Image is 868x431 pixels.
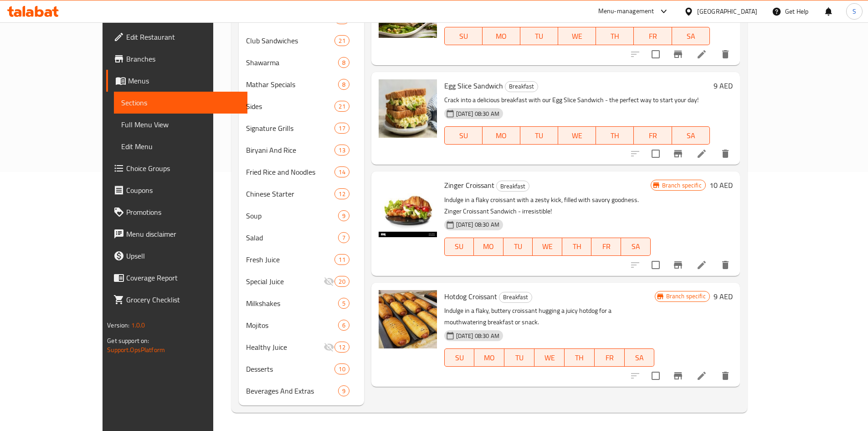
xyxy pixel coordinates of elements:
[338,210,349,221] div: items
[379,79,437,138] img: Egg Slice Sandwich
[444,348,475,367] button: SU
[107,335,149,347] span: Get support on:
[339,387,349,395] span: 9
[562,30,592,43] span: WE
[483,126,520,145] button: MO
[106,223,247,245] a: Menu disclaimer
[637,30,668,43] span: FR
[334,145,349,156] div: items
[637,129,668,142] span: FR
[444,79,503,93] span: Egg Slice Sandwich
[246,210,338,221] div: Soup
[562,238,592,256] button: TH
[106,267,247,289] a: Coverage Report
[565,348,595,367] button: TH
[334,254,349,265] div: items
[667,43,689,65] button: Branch-specific-item
[505,81,538,92] div: Breakfast
[239,95,364,117] div: Sides21
[448,240,470,253] span: SU
[478,240,500,253] span: MO
[106,26,247,48] a: Edit Restaurant
[246,298,338,309] span: Milkshakes
[339,234,349,242] span: 7
[239,336,364,358] div: Healthy Juice12
[600,129,630,142] span: TH
[558,126,596,145] button: WE
[246,254,335,265] span: Fresh Juice
[853,6,856,16] span: S
[334,101,349,112] div: items
[625,240,647,253] span: SA
[338,320,349,331] div: items
[106,157,247,179] a: Choice Groups
[339,212,349,220] span: 9
[538,351,561,364] span: WE
[246,166,335,177] span: Fried Rice and Noodles
[483,27,520,45] button: MO
[106,70,247,92] a: Menus
[508,351,531,364] span: TU
[596,27,634,45] button: TH
[239,292,364,314] div: Milkshakes5
[239,205,364,227] div: Soup9
[714,143,736,165] button: delete
[448,30,479,43] span: SU
[246,363,335,374] span: Desserts
[474,238,503,256] button: MO
[714,43,736,65] button: delete
[107,344,165,356] a: Support.OpsPlatform
[448,351,471,364] span: SU
[114,114,247,135] a: Full Menu View
[246,123,335,134] span: Signature Grills
[239,249,364,270] div: Fresh Juice11
[126,272,240,283] span: Coverage Report
[486,129,517,142] span: MO
[646,366,665,385] span: Select to update
[562,129,592,142] span: WE
[334,35,349,46] div: items
[696,49,707,60] a: Edit menu item
[126,163,240,174] span: Choice Groups
[520,27,558,45] button: TU
[339,321,349,330] span: 6
[239,161,364,183] div: Fried Rice and Noodles14
[497,181,529,192] span: Breakfast
[558,27,596,45] button: WE
[246,145,335,156] span: Biryani And Rice
[505,81,538,92] span: Breakfast
[520,126,558,145] button: TU
[131,319,145,331] span: 1.0.0
[334,363,349,374] div: items
[239,30,364,52] div: Club Sandwiches21
[338,79,349,90] div: items
[246,232,338,243] span: Salad
[524,30,555,43] span: TU
[114,135,247,157] a: Edit Menu
[667,254,689,276] button: Branch-specific-item
[246,276,324,287] span: Special Juice
[598,351,621,364] span: FR
[534,348,565,367] button: WE
[634,126,672,145] button: FR
[507,240,529,253] span: TU
[444,126,483,145] button: SU
[452,220,503,229] span: [DATE] 08:30 AM
[499,292,532,303] div: Breakfast
[335,277,349,286] span: 20
[444,94,710,106] p: Crack into a delicious breakfast with our Egg Slice Sandwich - the perfect way to start your day!
[246,385,338,396] div: Beverages And Extras
[246,320,338,331] span: Mojitos
[239,227,364,249] div: Salad7
[338,385,349,396] div: items
[128,75,240,86] span: Menus
[126,207,240,218] span: Promotions
[334,188,349,199] div: items
[114,92,247,114] a: Sections
[591,238,621,256] button: FR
